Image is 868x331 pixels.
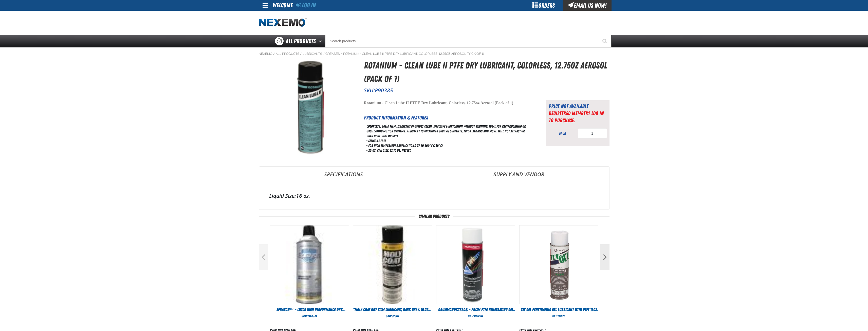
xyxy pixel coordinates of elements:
div: • Silicone free [366,138,531,143]
img: Rotanium - Clean Lube II PTFE Dry Lubricant, Colorless, 12.75oz Aerosol (Pack of 1) [274,59,340,155]
span: / [341,52,342,56]
h2: Product Information & Features [364,114,533,121]
span: / [273,52,275,56]
a: Rotanium - Clean Lube II PTFE Dry Lubricant, Colorless, 12.75oz Aerosol (Pack of 1) [343,52,484,56]
label: Liquid Size: [269,192,296,199]
img: Nexemo logo [259,18,307,27]
a: Drummond&trade; - Prizm PTFE Penetrating Gel Lubricant 20 oz. Aerosol Can (3 per pack) [436,307,515,312]
: View Details of the Tef Gel Penetrating Gel Lubricant with PTFE 13oz (Pack of 3) [520,225,598,304]
a: All Products [276,52,299,56]
span: Similar Products [415,214,453,219]
input: Product Quantity [578,128,607,138]
span: "Moly Coat Dry Film Lubricant, Dark Gray, 10.25oz Aerosol (Pack of 1) " [353,307,432,318]
a: Tef Gel Penetrating Gel Lubricant with PTFE 13oz (Pack of 3) [519,307,598,312]
span: Drummond&trade; - Prizm PTFE Penetrating Gel Lubricant 20 oz. Aerosol Can (3 per pack) [438,307,516,318]
a: "Moly Coat Dry Film Lubricant, Dark Gray, 10.25oz Aerosol (Pack of 1) " [353,307,432,312]
span: 97673 [558,314,565,318]
img: Sprayon™ - LU708 High Performance Dry Lubricant, Translucent White Film, PTFE, 10oz Aerosol (Pack... [270,225,349,304]
div: 16 oz. [269,192,599,199]
a: Registered Member? Log In to purchase. [549,110,604,124]
h1: Rotanium - Clean Lube II PTFE Dry Lubricant, Colorless, 12.75oz Aerosol (Pack of 1) [364,59,610,85]
div: SKU: [353,314,432,319]
span: 1143314 [307,314,317,318]
div: SKU: [519,314,598,319]
span: Sprayon™ - LU708 High Performance Dry Lubricant, Translucent White Film, PTFE, 10oz Aerosol (Pack... [274,307,345,323]
a: Sprayon™ - LU708 High Performance Dry Lubricant, Translucent White Film, PTFE, 10oz Aerosol (Pack... [270,307,349,312]
div: SKU: [270,314,349,319]
div: SKU: [436,314,515,319]
span: All Products [286,37,316,46]
p: SKU: [364,87,610,94]
nav: Breadcrumbs [259,52,610,56]
span: / [300,52,302,56]
a: Greases [325,52,340,56]
div: • For high temperature applications up to 500°F (260°C) [366,143,531,148]
: View Details of the Sprayon™ - LU708 High Performance Dry Lubricant, Translucent White Film, PTFE... [270,225,349,304]
a: Specifications [259,167,428,182]
a: Supply and Vendor [428,167,609,182]
div: pack [549,131,577,136]
span: Rotanium - Clean Lube II PTFE Dry Lubricant, Colorless, 12.75oz Aerosol (Pack of 1) [364,101,513,105]
span: Tef Gel Penetrating Gel Lubricant with PTFE 13oz (Pack of 3) [521,307,600,318]
span: 92964 [392,314,399,318]
img: "Moly Coat Dry Film Lubricant, Dark Gray, 10.25oz Aerosol (Pack of 1) " [353,225,432,304]
img: Drummond&trade; - Prizm PTFE Penetrating Gel Lubricant 20 oz. Aerosol Can (3 per pack) [436,225,515,304]
button: Start Searching [599,35,612,47]
a: Lubricants [303,52,322,56]
div: Colorless, solid film lubricant provides clean, effective lubrication without staining. Ideal for... [364,121,533,155]
div: • 20 oz. can size; 12.75 oz. net wt. [366,148,531,153]
img: Tef Gel Penetrating Gel Lubricant with PTFE 13oz (Pack of 3) [520,225,598,304]
a: Home [259,18,307,27]
a: Log In [296,2,316,9]
div: Price not available [549,103,607,110]
input: Search [325,35,612,47]
span: P90385 [375,87,393,94]
a: Nexemo [259,52,272,56]
span: / [323,52,325,56]
: View Details of the "Moly Coat Dry Film Lubricant, Dark Gray, 10.25oz Aerosol (Pack of 1) " [353,225,432,304]
button: Previous [259,244,268,270]
button: Next [600,244,610,270]
button: Open All Products pages [317,35,325,47]
span: DA6881 [474,314,483,318]
: View Details of the Drummond&trade; - Prizm PTFE Penetrating Gel Lubricant 20 oz. Aerosol Can (3 ... [436,225,515,304]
